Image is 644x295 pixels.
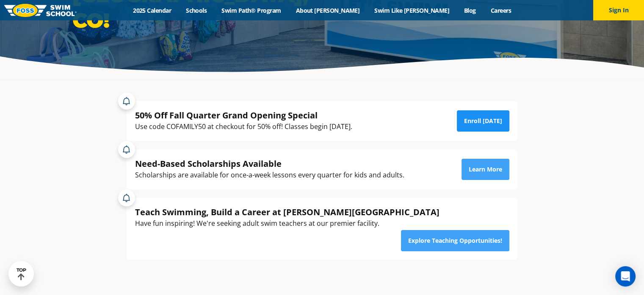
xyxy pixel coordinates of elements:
[462,159,509,180] a: Learn More
[126,6,179,14] a: 2025 Calendar
[456,6,483,14] a: Blog
[135,110,352,121] div: 50% Off Fall Quarter Grand Opening Special
[288,6,367,14] a: About [PERSON_NAME]
[214,6,288,14] a: Swim Path® Program
[179,6,214,14] a: Schools
[4,4,77,17] img: FOSS Swim School Logo
[135,121,352,132] div: Use code COFAMILY50 at checkout for 50% off! Classes begin [DATE].
[367,6,457,14] a: Swim Like [PERSON_NAME]
[135,158,404,169] div: Need-Based Scholarships Available
[135,206,439,218] div: Teach Swimming, Build a Career at [PERSON_NAME][GEOGRAPHIC_DATA]
[135,169,404,181] div: Scholarships are available for once-a-week lessons every quarter for kids and adults.
[17,267,26,281] div: TOP
[135,218,439,229] div: Have fun inspiring! We're seeking adult swim teachers at our premier facility.
[401,230,509,251] a: Explore Teaching Opportunities!
[483,6,518,14] a: Careers
[615,266,636,287] div: Open Intercom Messenger
[457,110,509,132] a: Enroll [DATE]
